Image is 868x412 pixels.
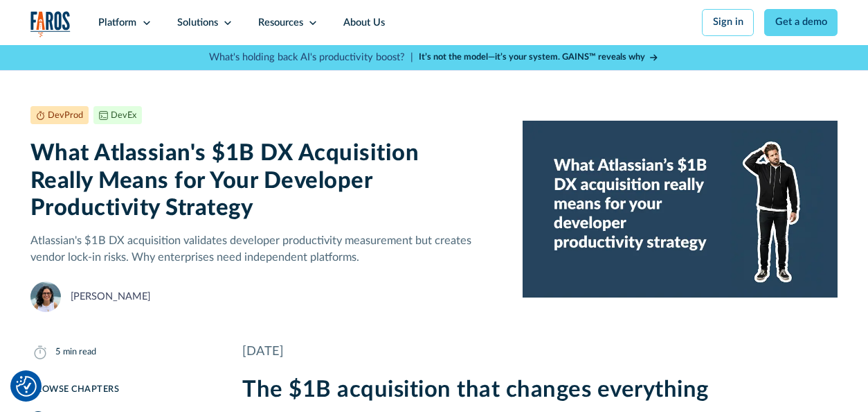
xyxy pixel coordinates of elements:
div: 5 [55,345,60,359]
p: Atlassian's $1B DX acquisition validates developer productivity measurement but creates vendor lo... [30,232,503,266]
div: Solutions [177,15,218,31]
img: Logo of the analytics and reporting company Faros. [30,11,71,37]
div: Resources [258,15,303,31]
img: Naomi Lurie [30,282,61,312]
div: DevProd [48,109,83,122]
div: Browse Chapters [30,383,212,396]
button: Cookie Settings [16,376,37,397]
a: It’s not the model—it’s your system. GAINS™ reveals why [419,51,659,64]
img: Developer scratching his head on a blue background [523,106,838,312]
div: Platform [98,15,136,31]
p: What's holding back AI's productivity boost? | [209,50,413,65]
strong: The $1B acquisition that changes everything [242,379,709,401]
h1: What Atlassian's $1B DX Acquisition Really Means for Your Developer Productivity Strategy [30,140,503,222]
img: Revisit consent button [16,376,37,397]
a: home [30,11,71,37]
div: [DATE] [242,342,838,361]
a: Get a demo [764,9,838,35]
div: DevEx [111,109,136,122]
div: min read [63,345,96,359]
a: Sign in [702,9,754,35]
strong: It’s not the model—it’s your system. GAINS™ reveals why [419,53,645,61]
div: [PERSON_NAME] [71,289,150,304]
